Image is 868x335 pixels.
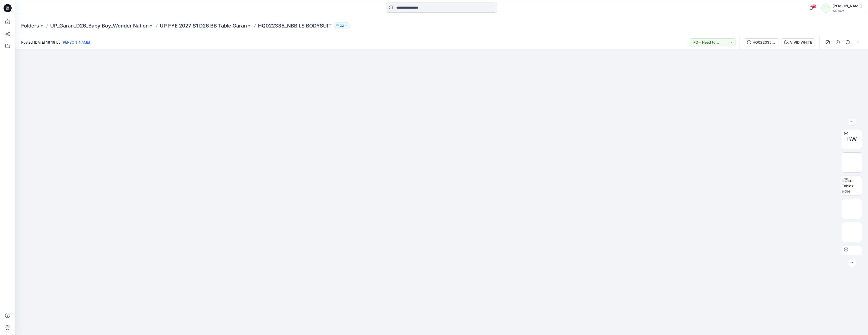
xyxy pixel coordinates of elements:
button: VIVID WHITE [781,38,815,46]
button: 32 [334,22,350,29]
button: Details [834,38,842,46]
span: 26 [811,4,817,8]
div: Walmart [832,9,862,13]
a: UP_Garan_D26_Baby Boy_Wonder Nation [50,22,149,29]
p: 32 [340,23,344,29]
span: Posted [DATE] 18:18 by [21,40,90,45]
div: VIVID WHITE [790,40,812,45]
a: UP FYE 2027 S1 D26 BB Table Garan [160,22,247,29]
div: [PERSON_NAME] [832,3,862,9]
img: Turn Table 8 sides [842,178,862,194]
a: [PERSON_NAME] [62,40,90,44]
a: Folders [21,22,39,29]
div: HQ022335_NBB LS BODYSUIT [DATE] [753,40,776,45]
div: ET [821,4,830,13]
button: HQ022335_NBB LS BODYSUIT [DATE] [744,38,779,46]
p: HQ022335_NBB LS BODYSUIT [258,22,332,29]
span: BW [847,135,857,144]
